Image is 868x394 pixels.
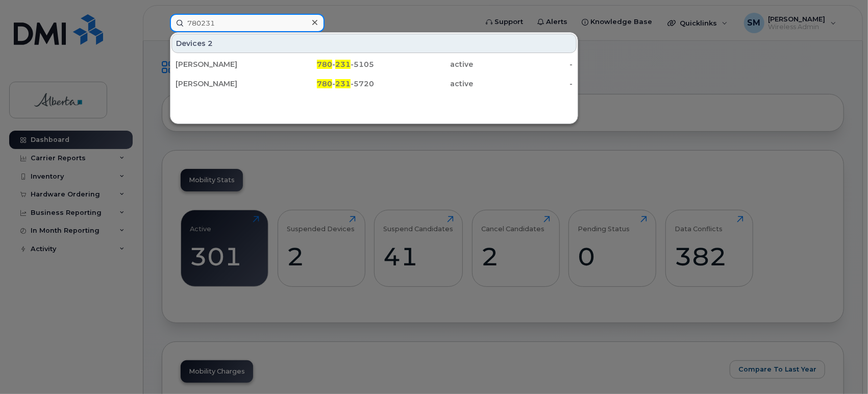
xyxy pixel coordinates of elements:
span: 780 [317,79,332,88]
span: 780 [317,60,332,69]
span: 2 [208,38,213,48]
div: - -5720 [275,79,375,89]
div: Devices [171,34,577,53]
span: 231 [335,60,351,69]
div: active [374,59,474,69]
a: [PERSON_NAME]780-231-5105active- [171,55,577,73]
div: [PERSON_NAME] [176,59,275,69]
div: - [474,59,573,69]
span: 231 [335,79,351,88]
a: [PERSON_NAME]780-231-5720active- [171,75,577,93]
div: - -5105 [275,59,375,69]
div: - [474,79,573,89]
div: active [374,79,474,89]
div: [PERSON_NAME] [176,79,275,89]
